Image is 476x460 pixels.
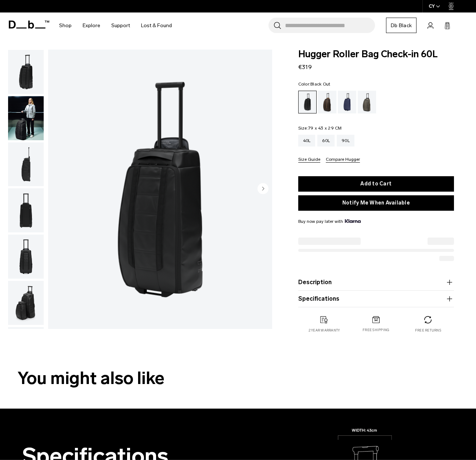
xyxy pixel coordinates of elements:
a: Espresso [318,91,336,113]
span: Buy now pay later with [298,218,361,225]
button: Add to Cart [298,176,454,192]
button: Hugger Roller Bag Check-in 60L Black Out [8,234,44,279]
img: Hugger Roller Bag Check-in 60L Black Out [8,50,44,94]
span: 79 x 43 x 29 CM [308,126,342,131]
a: Explore [83,12,100,39]
a: Forest Green [358,91,376,113]
button: Hugger Roller Bag Check-in 60L Black Out [8,142,44,187]
button: Hugger Roller Bag Check-in 60L Black Out [8,327,44,372]
a: Lost & Found [141,12,172,39]
img: Hugger Roller Bag Check-in 60L Black Out [8,142,44,186]
img: Hugger Roller Bag Check-in 60L Black Out [48,50,272,329]
img: Hugger Roller Bag Check-in 60L Black Out [8,281,44,325]
span: Hugger Roller Bag Check-in 60L [298,50,454,59]
span: Black Out [310,82,330,87]
a: 90L [337,135,354,146]
button: Hugger Roller Bag Check-in 60L Black Out [8,96,44,141]
span: €319 [298,64,312,70]
a: Support [111,12,130,39]
p: Free returns [415,328,441,333]
p: 2 year warranty [309,328,340,333]
h2: You might also like [18,365,458,391]
button: Size Guide [298,157,320,163]
button: Hugger Roller Bag Check-in 60L Black Out [8,188,44,233]
img: Hugger Roller Bag Check-in 60L Black Out [8,188,44,232]
button: Notify Me When Available [298,195,454,211]
a: Blue Hour [338,91,356,113]
legend: Size: [298,126,342,130]
a: Shop [59,12,72,39]
img: Hugger Roller Bag Check-in 60L Black Out [8,96,44,140]
nav: Main Navigation [54,12,177,39]
a: 40L [298,135,315,146]
button: Description [298,278,454,287]
legend: Color: [298,82,331,86]
button: Hugger Roller Bag Check-in 60L Black Out [8,280,44,325]
img: {"height" => 20, "alt" => "Klarna"} [345,219,361,223]
a: Black Out [298,91,317,113]
a: Db Black [386,18,416,33]
img: Hugger Roller Bag Check-in 60L Black Out [8,327,44,371]
button: Hugger Roller Bag Check-in 60L Black Out [8,50,44,94]
a: 60L [317,135,335,146]
p: Free shipping [363,327,389,333]
img: Hugger Roller Bag Check-in 60L Black Out [8,235,44,279]
button: Compare Hugger [326,157,360,163]
button: Specifications [298,294,454,303]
